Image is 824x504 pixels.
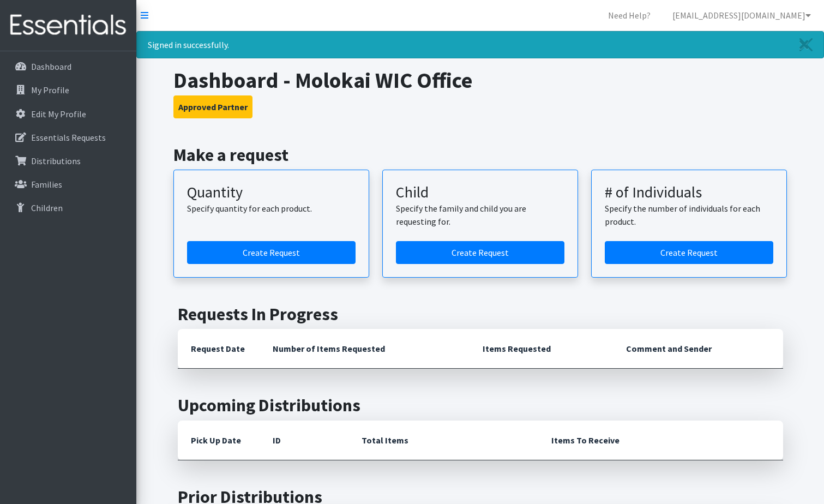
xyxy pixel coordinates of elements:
[260,421,348,460] th: ID
[396,202,564,228] p: Specify the family and child you are requesting for.
[605,183,773,202] h3: # of Individuals
[31,85,69,95] p: My Profile
[31,61,71,72] p: Dashboard
[605,241,773,264] a: Create a request by number of individuals
[173,67,787,93] h1: Dashboard - Molokai WIC Office
[4,127,132,148] a: Essentials Requests
[613,329,783,369] th: Comment and Sender
[187,202,356,215] p: Specify quantity for each product.
[31,202,63,213] p: Children
[187,183,356,202] h3: Quantity
[599,4,659,26] a: Need Help?
[178,395,783,416] h2: Upcoming Distributions
[173,95,252,118] button: Approved Partner
[4,173,132,195] a: Families
[31,132,106,143] p: Essentials Requests
[4,150,132,172] a: Distributions
[178,304,783,325] h2: Requests In Progress
[396,241,564,264] a: Create a request for a child or family
[136,31,824,58] div: Signed in successfully.
[396,183,564,202] h3: Child
[4,103,132,125] a: Edit My Profile
[4,197,132,219] a: Children
[173,145,787,165] h2: Make a request
[178,329,260,369] th: Request Date
[31,109,86,119] p: Edit My Profile
[187,241,356,264] a: Create a request by quantity
[260,329,470,369] th: Number of Items Requested
[348,421,538,460] th: Total Items
[470,329,613,369] th: Items Requested
[605,202,773,228] p: Specify the number of individuals for each product.
[31,179,62,190] p: Families
[4,56,132,77] a: Dashboard
[664,4,820,26] a: [EMAIL_ADDRESS][DOMAIN_NAME]
[789,32,823,58] a: Close
[4,79,132,101] a: My Profile
[31,155,81,166] p: Distributions
[4,7,132,44] img: HumanEssentials
[538,421,783,460] th: Items To Receive
[178,421,260,460] th: Pick Up Date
